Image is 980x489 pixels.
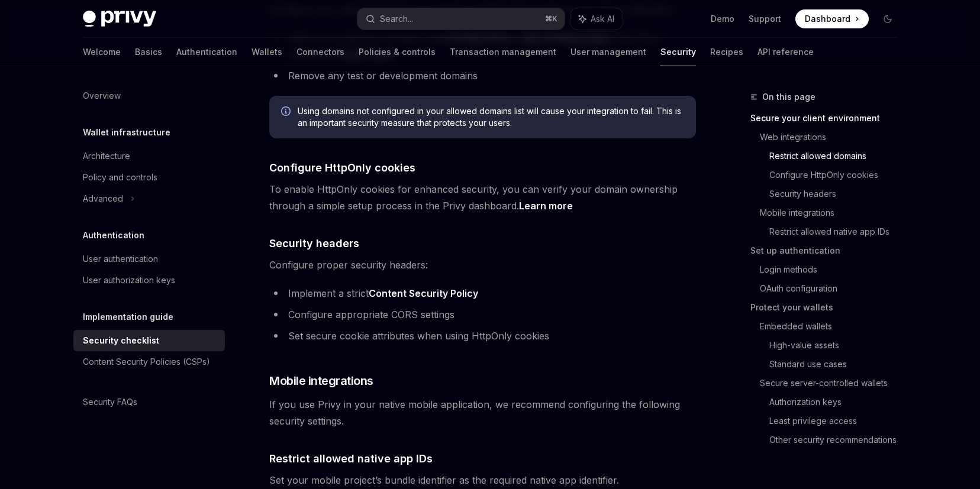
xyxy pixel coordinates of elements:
[83,333,159,348] div: Security checklist
[73,145,225,167] a: Architecture
[298,105,684,129] span: Using domains not configured in your allowed domains list will cause your integration to fail. Th...
[757,38,814,66] a: API reference
[83,355,210,369] div: Content Security Policies (CSPs)
[83,395,137,409] div: Security FAQs
[519,200,573,212] a: Learn more
[769,393,907,412] a: Authorization keys
[83,273,175,287] div: User authorization keys
[769,355,907,374] a: Standard use cases
[710,38,743,66] a: Recipes
[359,38,436,66] a: Policies & controls
[570,38,646,66] a: User management
[269,160,415,176] span: Configure HttpOnly cookies
[762,90,815,104] span: On this page
[369,287,478,300] a: Content Security Policy
[769,430,907,449] a: Other security recommendations
[73,351,225,373] a: Content Security Policies (CSPs)
[83,149,130,163] div: Architecture
[805,13,850,25] span: Dashboard
[296,38,344,66] a: Connectors
[269,396,696,429] span: If you use Privy in your native mobile application, we recommend configuring the following securi...
[769,336,907,355] a: High-value assets
[83,310,173,324] h5: Implementation guide
[357,8,565,30] button: Search...⌘K
[769,184,907,203] a: Security headers
[760,203,907,222] a: Mobile integrations
[269,328,696,344] li: Set secure cookie attributes when using HttpOnly cookies
[83,38,121,66] a: Welcome
[73,248,225,270] a: User authentication
[83,192,123,206] div: Advanced
[269,257,696,273] span: Configure proper security headers:
[380,12,413,26] div: Search...
[795,9,869,28] a: Dashboard
[281,106,293,118] svg: Info
[252,38,282,66] a: Wallets
[73,85,225,106] a: Overview
[711,13,734,25] a: Demo
[269,67,696,84] li: Remove any test or development domains
[135,38,162,66] a: Basics
[769,147,907,166] a: Restrict allowed domains
[760,317,907,336] a: Embedded wallets
[269,451,433,467] span: Restrict allowed native app IDs
[760,128,907,147] a: Web integrations
[73,270,225,291] a: User authorization keys
[760,260,907,279] a: Login methods
[769,166,907,184] a: Configure HttpOnly cookies
[269,235,359,251] span: Security headers
[660,38,696,66] a: Security
[73,330,225,351] a: Security checklist
[769,412,907,430] a: Least privilege access
[749,13,781,25] a: Support
[750,298,907,317] a: Protect your wallets
[73,167,225,188] a: Policy and controls
[83,170,157,184] div: Policy and controls
[83,252,158,266] div: User authentication
[570,8,623,30] button: Ask AI
[269,181,696,214] span: To enable HttpOnly cookies for enhanced security, you can verify your domain ownership through a ...
[750,241,907,260] a: Set up authentication
[176,38,237,66] a: Authentication
[269,472,696,488] span: Set your mobile project’s bundle identifier as the required native app identifier.
[73,391,225,413] a: Security FAQs
[545,14,557,24] span: ⌘ K
[760,279,907,298] a: OAuth configuration
[760,374,907,393] a: Secure server-controlled wallets
[769,222,907,241] a: Restrict allowed native app IDs
[269,373,373,389] span: Mobile integrations
[83,228,144,242] h5: Authentication
[750,109,907,128] a: Secure your client environment
[269,285,696,302] li: Implement a strict
[269,306,696,323] li: Configure appropriate CORS settings
[83,89,121,103] div: Overview
[591,13,614,25] span: Ask AI
[83,125,170,140] h5: Wallet infrastructure
[83,11,156,27] img: dark logo
[878,9,897,28] button: Toggle dark mode
[450,38,556,66] a: Transaction management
